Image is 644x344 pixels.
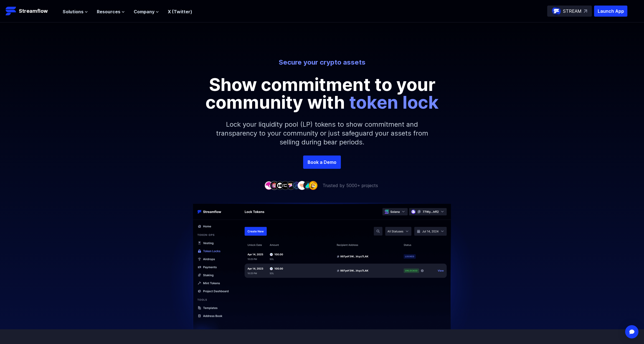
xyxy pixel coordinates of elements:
img: company-1 [264,181,273,190]
p: STREAM [563,8,582,14]
img: company-4 [281,181,290,190]
p: Show commitment to your community with [197,76,447,111]
img: company-6 [292,181,301,190]
span: token lock [349,91,439,113]
img: company-8 [303,181,312,190]
p: Secure your crypto assets [168,58,476,67]
p: Lock your liquidity pool (LP) tokens to show commitment and transparency to your community or jus... [203,111,441,156]
div: Open Intercom Messenger [625,325,638,338]
img: Streamflow Logo [6,6,17,17]
img: company-3 [275,181,284,190]
img: streamflow-logo-circle.png [552,7,561,16]
p: Streamflow [19,7,48,15]
button: Resources [97,8,125,15]
span: Solutions [63,8,83,15]
a: X (Twitter) [168,9,192,14]
a: STREAM [547,6,592,17]
img: company-5 [286,181,295,190]
button: Solutions [63,8,88,15]
a: Book a Demo [303,156,341,169]
img: Hero Image [164,203,480,343]
img: top-right-arrow.svg [584,9,587,13]
img: company-2 [270,181,279,190]
a: Streamflow [6,6,57,17]
img: company-9 [309,181,318,190]
span: Resources [97,8,120,15]
button: Launch App [594,6,627,17]
p: Trusted by 5000+ projects [323,182,378,189]
button: Company [134,8,159,15]
span: Company [134,8,154,15]
img: company-7 [298,181,306,190]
